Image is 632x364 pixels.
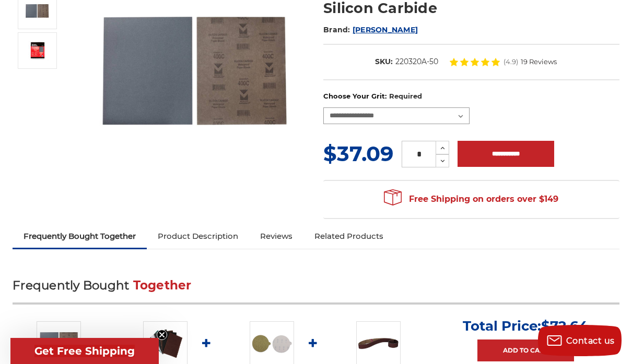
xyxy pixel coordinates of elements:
label: Choose Your Grit: [323,91,619,102]
span: Contact us [566,336,615,346]
span: Frequently Bought [13,278,129,293]
span: (4.9) [504,58,518,65]
span: $72.64 [541,318,588,334]
p: Total Price: [463,318,588,334]
a: Related Products [303,225,394,248]
dd: 220320A-50 [395,56,438,67]
div: Get Free ShippingClose teaser [10,338,159,364]
a: Add to Cart [477,339,574,361]
span: 19 Reviews [521,58,557,65]
span: Brand: [323,25,350,34]
a: [PERSON_NAME] [353,25,418,34]
span: $37.09 [323,141,393,166]
span: Free Shipping on orders over $149 [384,189,558,210]
img: 9" x 11" Wet-Dry Sandpaper Sheets Silicon Carbide [24,41,50,60]
a: Frequently Bought Together [13,225,147,248]
span: Together [133,278,192,293]
a: Product Description [147,225,249,248]
small: Required [389,92,422,100]
span: Get Free Shipping [34,345,135,357]
a: Reviews [249,225,303,248]
button: Close teaser [157,330,167,340]
button: Contact us [538,325,622,356]
dt: SKU: [375,56,393,67]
